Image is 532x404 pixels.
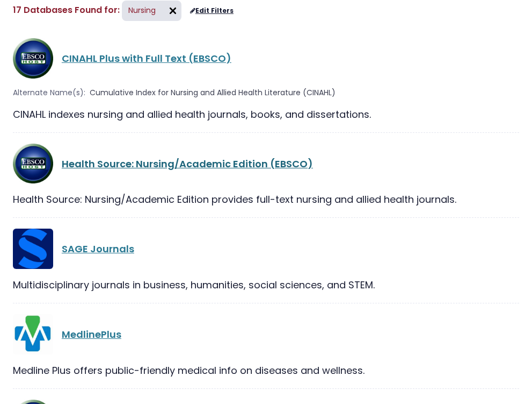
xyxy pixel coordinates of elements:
[13,4,120,16] span: 17 Databases Found for:
[62,52,231,65] a: CINAHL Plus with Full Text (EBSCO)
[62,242,134,256] a: SAGE Journals
[128,5,156,16] span: Nursing
[13,87,85,98] span: Alternate Name(s):
[164,2,181,19] img: arr097.svg
[13,192,519,207] div: Health Source: Nursing/Academic Edition provides full-text nursing and allied health journals.
[13,278,519,292] div: Multidisciplinary journals in business, humanities, social sciences, and STEM.
[13,107,519,122] div: CINAHL indexes nursing and allied health journals, books, and dissertations.
[90,87,336,98] span: Cumulative Index for Nursing and Allied Health Literature (CINAHL)
[13,363,519,378] div: Medline Plus offers public-friendly medical info on diseases and wellness.
[190,7,234,15] a: Edit Filters
[62,157,313,171] a: Health Source: Nursing/Academic Edition (EBSCO)
[62,328,121,341] a: MedlinePlus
